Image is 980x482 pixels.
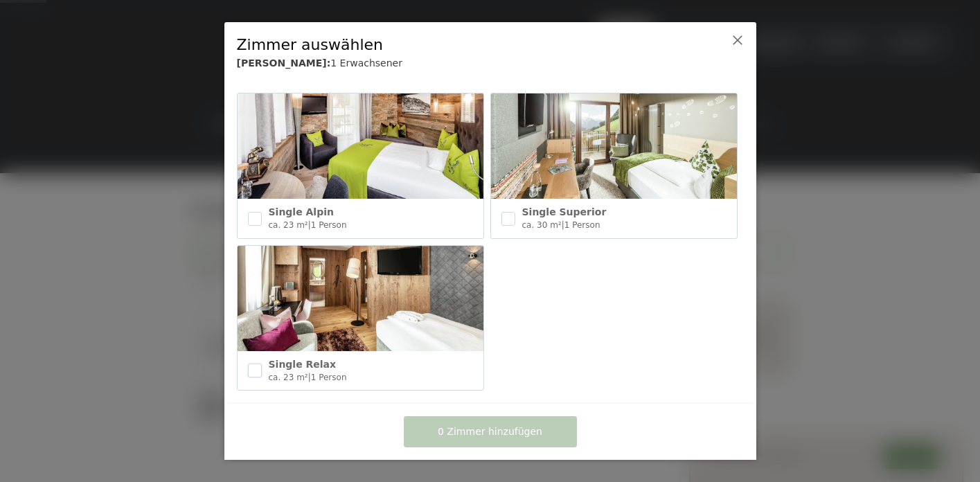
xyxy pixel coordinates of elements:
[238,246,483,351] img: Single Relax
[269,220,308,230] span: ca. 23 m²
[237,35,701,56] div: Zimmer auswählen
[308,220,311,230] span: |
[522,206,607,217] span: Single Superior
[522,220,562,230] span: ca. 30 m²
[237,57,331,69] b: [PERSON_NAME]:
[311,373,347,382] span: 1 Person
[564,220,600,230] span: 1 Person
[562,220,564,230] span: |
[238,93,483,199] img: Single Alpin
[308,373,311,382] span: |
[269,359,337,370] span: Single Relax
[491,93,737,199] img: Single Superior
[269,206,334,217] span: Single Alpin
[269,373,308,382] span: ca. 23 m²
[330,57,402,69] span: 1 Erwachsener
[311,220,347,230] span: 1 Person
